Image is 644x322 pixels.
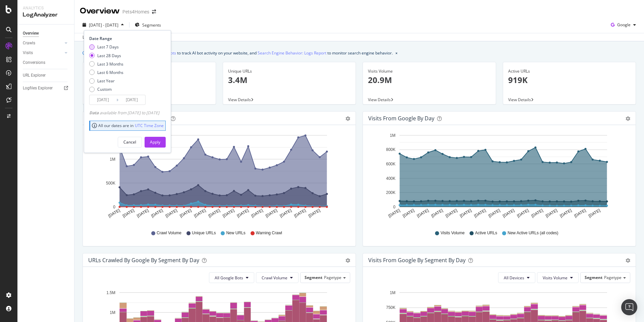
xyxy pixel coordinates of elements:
text: 0 [393,205,395,209]
div: Visits from Google by day [368,115,434,122]
div: Last 7 Days [97,44,119,50]
button: Apply [145,137,166,148]
a: Search Engine Behavior: Logs Report [258,49,326,56]
div: Conversions [23,59,45,66]
text: [DATE] [502,208,515,218]
text: [DATE] [473,208,487,218]
button: All Google Bots [209,272,254,283]
span: [DATE] - [DATE] [89,22,118,28]
span: Google [617,22,631,28]
div: Last Year [97,78,115,84]
span: Unique URLs [192,230,216,236]
text: [DATE] [265,208,278,218]
text: [DATE] [573,208,587,218]
div: Visits [23,49,33,56]
div: Last Year [89,78,123,84]
text: 400K [386,176,395,181]
text: [DATE] [430,208,444,218]
svg: A chart. [88,130,348,224]
a: UTC Time Zone [135,123,164,128]
span: View Details [228,97,251,103]
div: Logfiles Explorer [23,85,53,92]
div: Last 28 Days [89,53,123,58]
span: New Active URLs (all codes) [507,230,558,236]
text: [DATE] [588,208,601,218]
div: Visits Volume [368,68,491,74]
div: Last 28 Days [97,53,121,58]
span: Segments [142,22,161,28]
div: arrow-right-arrow-left [152,9,156,14]
button: Visits Volume [537,272,579,283]
button: All Devices [498,272,535,283]
div: Open Intercom Messenger [621,299,637,315]
span: Segment [585,275,602,280]
span: View Details [368,97,391,103]
div: Analytics [23,5,69,11]
text: [DATE] [179,208,192,218]
input: Start Date [90,95,116,105]
svg: A chart. [368,130,628,224]
text: 1.5M [106,290,115,295]
div: Apply [150,139,160,145]
span: Active URLs [475,230,497,236]
span: Segment [305,275,322,280]
span: All Devices [504,275,524,281]
div: Unique URLs [228,68,351,74]
button: close banner [394,48,399,58]
span: Visits Volume [543,275,568,281]
text: [DATE] [193,208,207,218]
div: Crawls [23,40,35,47]
text: [DATE] [488,208,501,218]
a: Conversions [23,59,69,66]
div: Visits from Google By Segment By Day [368,257,466,264]
div: Overview [80,5,120,17]
div: gear [345,258,350,263]
text: [DATE] [279,208,292,218]
a: Visits [23,49,63,56]
text: [DATE] [293,208,307,218]
div: Last 6 Months [97,70,123,75]
button: Google [608,19,639,30]
span: Visits Volume [440,230,465,236]
a: Overview [23,30,69,37]
span: Pagetype [324,275,341,280]
div: Last 7 Days [89,44,123,50]
div: We introduced 2 new report templates: to track AI bot activity on your website, and to monitor se... [89,49,393,56]
div: Custom [97,86,112,92]
span: Warning Crawl [256,230,282,236]
p: 919K [508,74,631,86]
div: gear [626,116,630,121]
text: [DATE] [402,208,415,218]
text: [DATE] [416,208,430,218]
text: [DATE] [165,208,178,218]
text: 200K [386,190,395,195]
div: Cancel [123,139,136,145]
a: Logfiles Explorer [23,85,69,92]
p: 20.9M [368,74,491,86]
text: [DATE] [150,208,164,218]
button: Segments [132,19,164,30]
span: Data [89,110,100,116]
text: 750K [386,305,395,310]
div: URL Explorer [23,72,46,79]
text: [DATE] [236,208,250,218]
text: 1M [110,157,115,162]
div: URLs Crawled by Google By Segment By Day [88,257,199,264]
div: Last 3 Months [89,61,123,67]
text: 0 [113,205,115,209]
span: New URLs [226,230,245,236]
text: [DATE] [222,208,235,218]
div: Last 6 Months [89,70,123,75]
text: [DATE] [107,208,121,218]
div: info banner [83,49,636,56]
text: [DATE] [516,208,530,218]
a: Crawls [23,40,63,47]
text: [DATE] [136,208,150,218]
text: 600K [386,162,395,166]
div: Pets4Homes [122,8,149,15]
text: [DATE] [545,208,558,218]
div: Date Range [89,36,164,41]
text: [DATE] [459,208,472,218]
text: [DATE] [445,208,458,218]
